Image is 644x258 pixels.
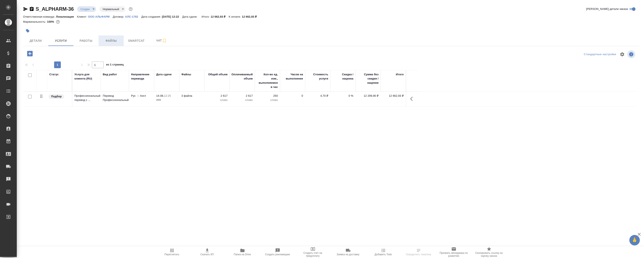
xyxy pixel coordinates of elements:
[103,94,127,102] p: Перевод Профессиональный
[164,94,171,97] p: 12:25
[99,6,125,12] div: Создан
[583,51,617,58] div: split button
[156,94,164,97] p: 14.08,
[358,72,379,85] div: Сумма без скидки / наценки
[307,72,328,81] div: Стоимость услуги
[23,20,47,23] p: Маржинальность:
[162,38,167,43] svg: Подписаться
[26,38,46,43] span: Детали
[617,49,627,59] span: Настроить таблицу
[55,19,61,25] button: 0.00 RUB;
[113,15,125,18] p: Договор:
[207,94,228,98] p: 2 617
[629,235,640,245] button: 🙏
[182,15,198,18] p: Дата сдачи:
[627,50,636,58] span: Посмотреть информацию
[229,15,242,18] p: К оплате:
[103,72,117,77] div: Вид работ
[396,72,404,77] div: Итого
[79,7,91,11] button: Создан
[307,94,328,98] p: 4,70 ₽
[106,62,124,68] span: из 1 страниц
[257,98,278,102] p: слово
[126,38,146,43] span: Smartcat
[101,7,120,11] button: Нормальный
[74,72,99,81] div: Услуга для клиента (RU)
[257,72,278,89] div: Кол-во ед. изм., выполняемое в час
[51,94,62,99] p: Подбор
[131,72,152,81] div: Направление перевода
[101,38,121,43] span: Файлы
[125,15,141,18] p: АЛС-1782
[36,6,74,12] a: S_ALPHARM-36
[232,72,253,81] div: Оплачиваемый объем
[332,94,353,98] p: 0 %
[51,38,71,43] span: Услуги
[202,15,211,18] p: Итого:
[383,94,404,98] p: 12 662,93 ₽
[141,15,162,18] p: Дата создания:
[586,7,628,11] span: [PERSON_NAME] детали заказа
[162,15,182,18] p: [DATE] 12:22
[282,72,303,81] div: Часов на выполнение
[151,38,172,43] span: Чат
[208,72,228,77] div: Общий объем
[232,94,253,98] p: 2 617
[181,72,191,77] div: Файлы
[257,94,278,98] p: 250
[24,49,36,58] button: Добавить услугу
[76,38,96,43] span: Работы
[74,94,99,102] p: Профессиональный перевод с ...
[131,94,152,98] p: Рус → Англ
[29,7,34,12] button: Скопировать ссылку
[408,94,418,104] button: Показать кнопки
[47,20,55,23] p: 100%
[156,72,172,77] div: Дата сдачи
[23,7,28,12] button: Скопировать ссылку для ЯМессенджера
[77,15,88,18] p: Клиент:
[156,98,177,102] p: 2025
[125,15,141,18] a: АЛС-1782
[23,26,32,35] button: Добавить тэг
[56,15,77,18] p: Локализация
[49,72,59,77] div: Статус
[128,6,133,12] button: Доп статусы указывают на важность/срочность заказа
[242,15,260,18] p: 12 662,93 ₽
[332,72,353,81] div: Скидка / наценка
[77,6,96,12] div: Создан
[88,15,113,18] p: ООО АЛЬФАРМ
[88,15,113,18] a: ООО АЛЬФАРМ
[280,92,305,106] td: 0
[211,15,229,18] p: 12 662,93 ₽
[23,15,56,18] p: Ответственная команда:
[358,94,379,98] p: 12 299,90 ₽
[631,236,638,245] span: 🙏
[181,94,202,98] p: 3 файла
[207,98,228,102] p: слово
[232,98,253,102] p: слово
